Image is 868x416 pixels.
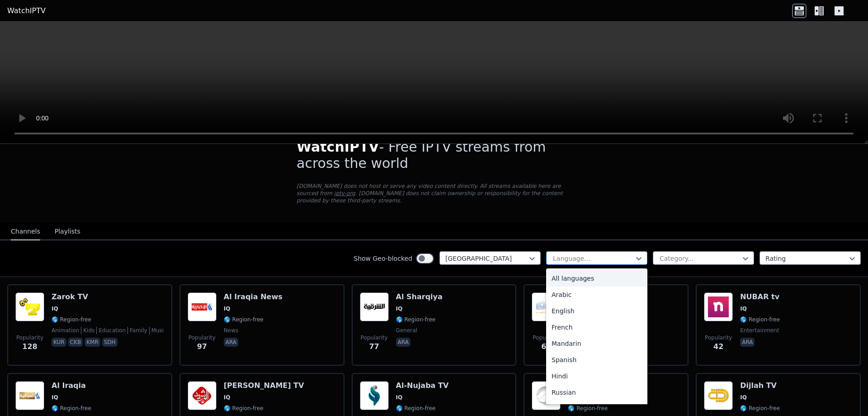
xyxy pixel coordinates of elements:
[546,319,647,335] div: French
[396,327,417,334] span: general
[546,352,647,368] div: Spanish
[102,338,118,347] p: sdh
[52,405,91,412] span: 🌎 Region-free
[11,223,40,240] button: Channels
[127,327,147,334] span: family
[81,327,94,334] span: kids
[396,338,410,347] p: ara
[52,316,91,323] span: 🌎 Region-free
[52,381,91,390] h6: Al Iraqia
[541,341,551,352] span: 63
[546,303,647,319] div: English
[532,381,561,410] img: Al Forat TV
[188,292,217,321] img: Al Iraqia News
[546,368,647,384] div: Hindi
[396,316,436,323] span: 🌎 Region-free
[297,139,379,155] span: WatchIPTV
[360,292,389,321] img: Al Sharqiya
[224,327,238,334] span: news
[7,5,46,16] a: WatchIPTV
[189,334,216,341] span: Popularity
[360,381,389,410] img: Al-Nujaba TV
[224,381,304,390] h6: [PERSON_NAME] TV
[297,139,571,172] h1: - Free IPTV streams from across the world
[705,334,732,341] span: Popularity
[713,341,723,352] span: 42
[396,381,449,390] h6: Al-Nujaba TV
[197,341,207,352] span: 97
[22,341,37,352] span: 128
[740,394,747,401] span: IQ
[85,338,100,347] p: kmr
[55,223,80,240] button: Playlists
[224,338,238,347] p: ara
[532,292,561,321] img: Afaq TV
[354,254,412,263] label: Show Geo-blocked
[224,405,264,412] span: 🌎 Region-free
[52,305,58,312] span: IQ
[740,316,780,323] span: 🌎 Region-free
[188,381,217,410] img: Al Rasheed TV
[52,292,164,301] h6: Zarok TV
[740,327,779,334] span: entertainment
[52,338,66,347] p: kur
[740,381,780,390] h6: Dijlah TV
[396,292,443,301] h6: Al Sharqiya
[52,394,58,401] span: IQ
[546,384,647,401] div: Russian
[740,305,747,312] span: IQ
[68,338,83,347] p: ckb
[361,334,388,341] span: Popularity
[224,394,231,401] span: IQ
[224,305,231,312] span: IQ
[297,182,571,204] p: [DOMAIN_NAME] does not host or serve any video content directly. All streams available here are s...
[546,335,647,352] div: Mandarin
[568,405,608,412] span: 🌎 Region-free
[15,292,44,321] img: Zarok TV
[740,338,755,347] p: ara
[15,381,44,410] img: Al Iraqia
[149,327,167,334] span: music
[396,394,403,401] span: IQ
[396,305,403,312] span: IQ
[704,381,733,410] img: Dijlah TV
[546,287,647,303] div: Arabic
[396,405,436,412] span: 🌎 Region-free
[52,327,79,334] span: animation
[16,334,43,341] span: Popularity
[224,316,264,323] span: 🌎 Region-free
[533,334,560,341] span: Popularity
[224,292,283,301] h6: Al Iraqia News
[740,292,780,301] h6: NUBAR tv
[740,405,780,412] span: 🌎 Region-free
[704,292,733,321] img: NUBAR tv
[546,270,647,287] div: All languages
[96,327,126,334] span: education
[334,190,355,196] a: iptv-org
[369,341,379,352] span: 77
